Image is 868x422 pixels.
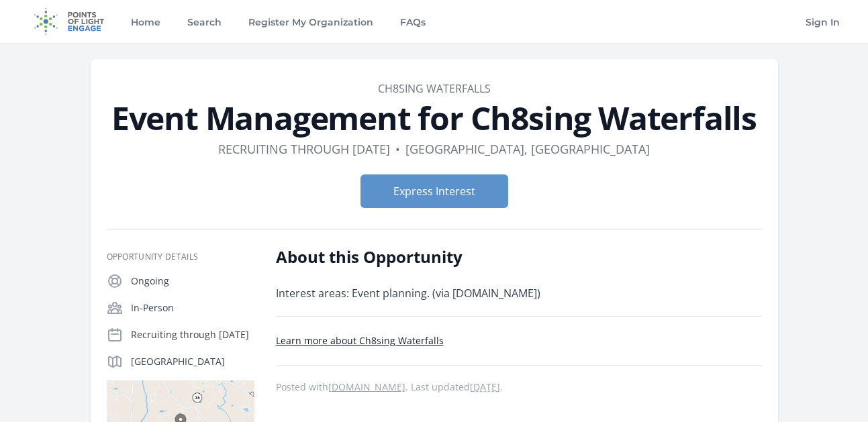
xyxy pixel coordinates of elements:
[470,380,500,393] abbr: Mon, Sep 30, 2024 4:22 AM
[360,174,508,208] button: Express Interest
[276,334,444,347] a: Learn more about Ch8sing Waterfalls
[131,274,254,288] p: Ongoing
[405,140,650,158] dd: [GEOGRAPHIC_DATA], [GEOGRAPHIC_DATA]
[131,328,254,341] p: Recruiting through [DATE]
[276,284,669,303] p: Interest areas: Event planning. (via [DOMAIN_NAME])
[276,382,762,392] p: Posted with . Last updated .
[107,252,254,262] h3: Opportunity Details
[328,380,405,393] a: [DOMAIN_NAME]
[131,301,254,315] p: In-Person
[218,140,390,158] dd: Recruiting through [DATE]
[378,81,491,96] a: Ch8sing Waterfalls
[107,102,762,134] h1: Event Management for Ch8sing Waterfalls
[276,246,669,268] h2: About this Opportunity
[131,355,254,368] p: [GEOGRAPHIC_DATA]
[395,140,400,158] div: •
